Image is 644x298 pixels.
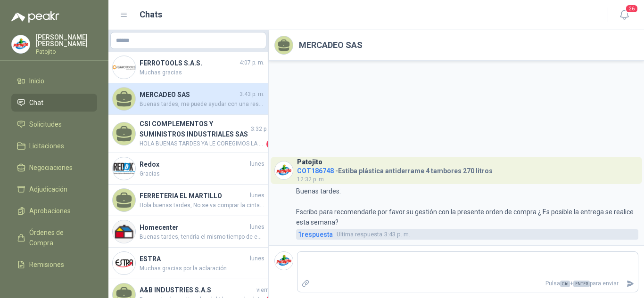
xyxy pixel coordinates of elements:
[113,220,135,243] img: Company Logo
[297,275,314,292] label: Adjuntar archivos
[250,254,264,263] span: lunes
[108,153,268,185] a: Company LogoRedoxlunesGracias
[275,252,293,270] img: Company Logo
[29,141,64,151] span: Licitaciones
[140,8,162,21] h1: Chats
[298,229,333,240] span: 1 respuesta
[297,160,322,165] h3: Patojito
[239,90,264,99] span: 3:43 p. m.
[250,223,264,232] span: lunes
[29,227,88,248] span: Órdenes de Compra
[11,94,97,112] a: Chat
[11,180,97,198] a: Adjudicación
[266,139,276,149] span: 1
[29,97,43,108] span: Chat
[140,233,264,242] span: Buenas tardes, tendría el mismo tiempo de entrega. Nuevamente, podemos recomendarlo para entrega ...
[140,100,264,109] span: Buenas tardes, me puede ayudar con una respuesta por favor
[314,275,623,292] p: Pulsa + para enviar
[250,160,264,169] span: lunes
[140,264,264,273] span: Muchas gracias por la aclaración
[573,281,590,287] span: ENTER
[140,159,248,169] h4: Redox
[297,167,334,175] span: COT186748
[140,89,238,100] h4: MERCADEO SAS
[337,230,410,239] span: 3:43 p. m.
[560,281,570,287] span: Ctrl
[296,186,638,227] p: Buenas tardes: Escribo para recomendarle por favor su gestión con la presente orden de compra ¿ E...
[108,115,268,153] a: CSI COMPLEMENTOS Y SUMINISTROS INDUSTRIALES SAS3:32 p. m.HOLA BUENAS TARDES YA LE COREGIMOS LA FE...
[113,252,135,274] img: Company Logo
[11,115,97,133] a: Solicitudes
[140,254,248,264] h4: ESTRA
[275,161,293,179] img: Company Logo
[140,191,248,201] h4: FERRETERIA EL MARTILLO
[11,202,97,220] a: Aprobaciones
[239,58,264,67] span: 4:07 p. m.
[140,201,264,210] span: Hola buenas tardes, No se va comprar la cinta, ya que se requieren las 6 Unidades, y el proveedor...
[299,39,363,52] h2: MERCADEO SAS
[256,286,276,295] span: viernes
[251,125,276,134] span: 3:32 p. m.
[140,119,249,139] h4: CSI COMPLEMENTOS Y SUMINISTROS INDUSTRIALES SAS
[29,119,62,129] span: Solicitudes
[337,230,382,239] span: Ultima respuesta
[29,206,71,216] span: Aprobaciones
[108,52,268,83] a: Company LogoFERROTOOLS S.A.S.4:07 p. m.Muchas gracias
[140,169,264,178] span: Gracias
[622,275,638,292] button: Enviar
[108,83,268,115] a: MERCADEO SAS3:43 p. m.Buenas tardes, me puede ayudar con una respuesta por favor
[36,34,97,47] p: [PERSON_NAME] [PERSON_NAME]
[11,224,97,252] a: Órdenes de Compra
[36,49,97,55] p: Patojito
[11,256,97,274] a: Remisiones
[113,56,135,79] img: Company Logo
[11,11,59,23] img: Logo peakr
[140,285,255,295] h4: A&B INDUSTRIES S.A.S
[625,4,638,13] span: 26
[113,157,135,180] img: Company Logo
[140,222,248,233] h4: Homecenter
[11,159,97,177] a: Negociaciones
[297,165,493,174] h4: - Estiba plástica antiderrame 4 tambores 270 litros
[108,185,268,216] a: FERRETERIA EL MARTILLOlunesHola buenas tardes, No se va comprar la cinta, ya que se requieren las...
[29,184,67,194] span: Adjudicación
[108,216,268,248] a: Company LogoHomecenterlunesBuenas tardes, tendría el mismo tiempo de entrega. Nuevamente, podemos...
[296,229,638,240] a: 1respuestaUltima respuesta3:43 p. m.
[11,137,97,155] a: Licitaciones
[29,259,64,270] span: Remisiones
[108,248,268,279] a: Company LogoESTRAlunesMuchas gracias por la aclaración
[616,7,633,24] button: 26
[12,35,30,53] img: Company Logo
[11,72,97,90] a: Inicio
[140,58,238,68] h4: FERROTOOLS S.A.S.
[297,176,325,183] span: 12:32 p. m.
[140,68,264,77] span: Muchas gracias
[29,162,73,173] span: Negociaciones
[140,139,264,149] span: HOLA BUENAS TARDES YA LE COREGIMOS LA FECHA EL PRECIO ES EL MISMO
[29,76,44,86] span: Inicio
[250,191,264,200] span: lunes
